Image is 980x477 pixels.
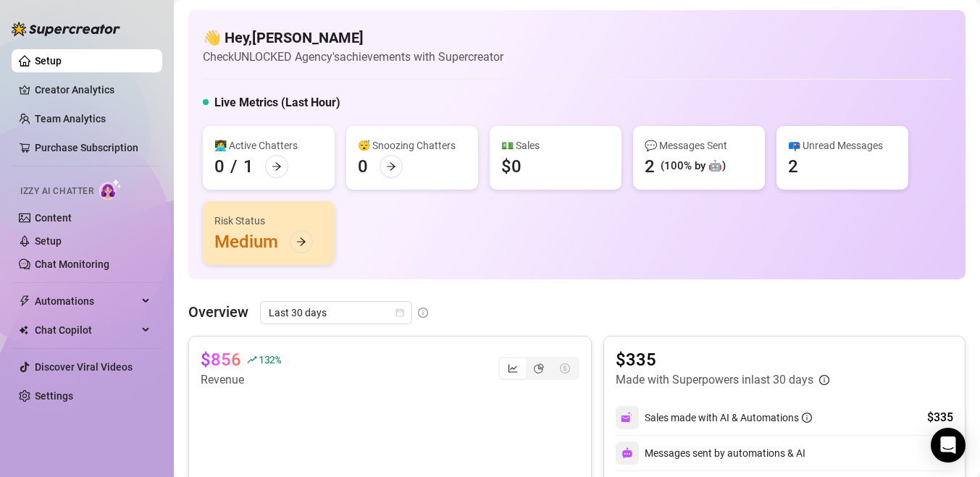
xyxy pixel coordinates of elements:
div: 2 [788,155,798,178]
span: Izzy AI Chatter [20,185,93,198]
a: Discover Viral Videos [35,361,133,373]
div: 📪 Unread Messages [788,138,897,153]
img: AI Chatter [99,179,122,200]
span: info-circle [418,308,428,318]
div: 👩‍💻 Active Chatters [214,138,323,153]
div: 2 [645,155,655,178]
a: Settings [35,390,73,402]
div: 0 [214,155,225,178]
span: Last 30 days [269,302,403,324]
div: segmented control [498,357,579,380]
img: svg%3e [621,447,633,459]
span: info-circle [802,413,812,423]
span: arrow-right [272,161,282,172]
span: pie-chart [534,363,544,373]
a: Setup [35,235,62,247]
article: Made with Superpowers in last 30 days [616,371,813,389]
a: Chat Monitoring [35,258,109,270]
span: rise [247,355,257,365]
span: info-circle [819,375,829,385]
div: 😴 Snoozing Chatters [358,138,466,153]
span: 132 % [259,353,281,366]
span: dollar-circle [560,363,570,373]
article: Overview [188,301,248,323]
span: line-chart [508,363,518,373]
a: Team Analytics [35,113,106,124]
div: 💬 Messages Sent [645,138,753,153]
div: Messages sent by automations & AI [616,442,805,465]
a: Creator Analytics [35,78,151,101]
article: Revenue [201,371,281,389]
h5: Live Metrics (Last Hour) [214,94,340,111]
article: $856 [201,348,241,371]
h4: 👋 Hey, [PERSON_NAME] [203,28,503,48]
div: 0 [358,155,368,178]
span: thunderbolt [19,295,30,307]
span: arrow-right [296,237,306,247]
div: 💵 Sales [501,138,610,153]
span: arrow-right [386,161,396,172]
div: 1 [243,155,254,178]
div: $0 [501,155,522,178]
a: Purchase Subscription [35,142,138,153]
span: Automations [35,290,138,313]
span: calendar [395,308,404,317]
a: Content [35,212,72,224]
img: svg%3e [621,411,634,424]
div: Risk Status [214,213,323,229]
div: Sales made with AI & Automations [645,410,812,426]
a: Setup [35,55,62,67]
div: $335 [927,409,953,426]
div: (100% by 🤖) [661,158,726,175]
article: Check UNLOCKED Agency's achievements with Supercreator [203,48,503,66]
img: logo-BBDzfeDw.svg [12,22,120,36]
div: Open Intercom Messenger [931,428,966,463]
span: Chat Copilot [35,318,138,342]
img: Chat Copilot [19,325,28,335]
article: $335 [616,348,829,371]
